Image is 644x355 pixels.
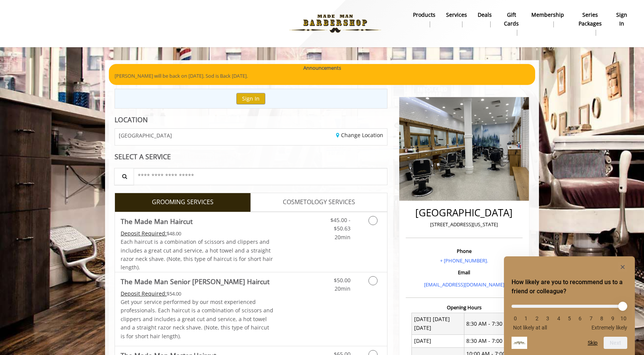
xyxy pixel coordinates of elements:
[512,262,627,349] div: How likely are you to recommend us to a friend or colleague? Select an option from 0 to 10, with ...
[115,72,529,80] p: [PERSON_NAME] will be back on [DATE]. Sod is Back [DATE].
[576,315,584,321] li: 6
[618,262,627,272] button: Hide survey
[620,315,627,321] li: 10
[119,133,172,138] span: [GEOGRAPHIC_DATA]
[424,281,504,288] a: [EMAIL_ADDRESS][DOMAIN_NAME]
[575,11,605,28] b: Series packages
[555,315,563,321] li: 4
[512,278,627,296] h2: How likely are you to recommend us to a friend or colleague? Select an option from 0 to 10, with ...
[502,11,521,28] b: gift cards
[412,313,464,334] td: [DATE] [DATE] [DATE]
[121,290,167,297] span: This service needs some Advance to be paid before we block your appointment
[408,270,521,275] h3: Email
[526,10,569,29] a: MembershipMembership
[497,10,526,38] a: Gift cardsgift cards
[588,340,598,346] button: Skip
[472,10,497,29] a: DealsDeals
[531,11,564,19] b: Membership
[408,221,521,229] p: [STREET_ADDRESS][US_STATE]
[408,248,521,254] h3: Phone
[121,230,167,237] span: This service needs some Advance to be paid before we block your appointment
[121,298,274,341] p: Get your service performed by our most experienced professionals. Each haircut is a combination o...
[121,289,274,298] div: $54.00
[533,315,541,321] li: 2
[114,168,134,185] button: Service Search
[604,337,627,349] button: Next question
[334,277,351,284] span: $50.00
[408,207,521,218] h2: [GEOGRAPHIC_DATA]
[616,11,628,28] b: sign in
[513,325,547,331] span: Not likely at all
[441,10,472,29] a: ServicesServices
[408,10,441,29] a: Productsproducts
[236,93,265,104] button: Sign In
[544,315,552,321] li: 3
[591,325,627,331] span: Extremely likely
[598,315,606,321] li: 8
[336,131,383,139] a: Change Location
[587,315,595,321] li: 7
[412,334,464,347] td: [DATE]
[464,334,516,347] td: 8:30 AM - 7:00 PM
[335,285,351,292] span: 20min
[283,3,387,45] img: Made Man Barbershop logo
[512,299,627,331] div: How likely are you to recommend us to a friend or colleague? Select an option from 0 to 10, with ...
[566,315,573,321] li: 5
[440,257,488,264] a: + [PHONE_NUMBER].
[115,153,387,160] div: SELECT A SERVICE
[569,10,611,38] a: Series packagesSeries packages
[121,276,269,287] b: The Made Man Senior [PERSON_NAME] Haircut
[303,64,341,72] b: Announcements
[121,216,193,227] b: The Made Man Haircut
[522,315,530,321] li: 1
[283,197,355,207] span: COSMETOLOGY SERVICES
[330,216,351,232] span: $45.00 - $50.63
[121,238,273,271] span: Each haircut is a combination of scissors and clippers and includes a great cut and service, a ho...
[115,115,148,124] b: LOCATION
[478,11,492,19] b: Deals
[406,305,523,310] h3: Opening Hours
[609,315,617,321] li: 9
[152,197,214,207] span: GROOMING SERVICES
[335,233,351,241] span: 20min
[413,11,435,19] b: products
[121,229,274,238] div: $48.00
[446,11,467,19] b: Services
[611,10,633,29] a: sign insign in
[512,315,519,321] li: 0
[464,313,516,334] td: 8:30 AM - 7:30 PM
